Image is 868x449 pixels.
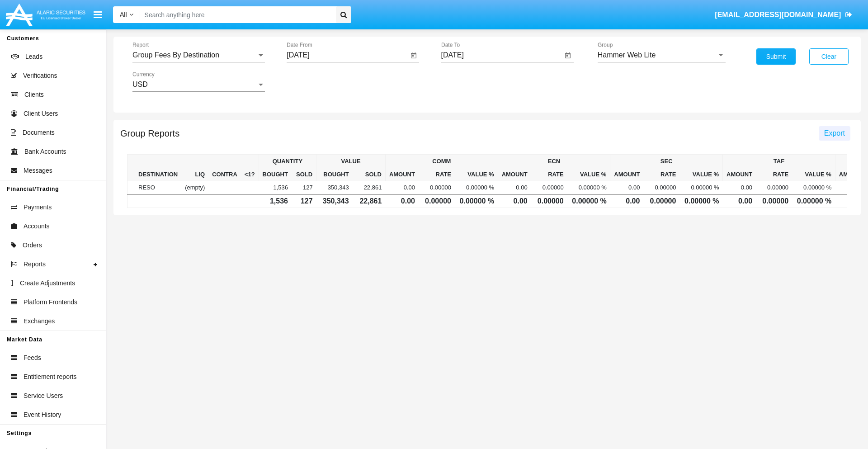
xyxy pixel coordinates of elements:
button: Submit [756,48,796,65]
td: 0.00000 [531,194,567,208]
span: Exchanges [24,317,55,326]
th: AMOUNT [610,168,644,181]
td: 0.00000 [419,181,455,194]
th: VALUE % [455,168,498,181]
th: VALUE [316,155,386,168]
td: 0.00 [498,194,531,208]
span: [EMAIL_ADDRESS][DOMAIN_NAME] [715,11,841,19]
td: 1,536 [259,194,292,208]
td: 0.00000 % [792,194,835,208]
span: Create Adjustments [20,279,75,288]
td: 0.00000 [643,181,679,194]
td: 0.00000 % [679,181,722,194]
td: 0.00 [723,194,756,208]
th: Bought [316,168,353,181]
td: 0.00 [385,181,419,194]
span: Reports [24,260,46,269]
th: AMOUNT [723,168,756,181]
th: Sold [292,168,316,181]
td: 350,343 [316,181,353,194]
span: Event History [24,410,61,420]
th: VALUE % [792,168,835,181]
span: Orders [23,241,42,250]
span: Platform Frontends [24,298,77,307]
td: 22,861 [353,194,386,208]
td: 0.00 [610,194,644,208]
h5: Group Reports [120,130,179,137]
th: CONTRA [208,155,241,181]
span: Payments [24,203,52,212]
span: USD [132,80,148,88]
span: Leads [25,52,42,61]
th: VALUE % [567,168,610,181]
th: <1? [241,155,259,181]
th: Bought [259,168,292,181]
span: Client Users [24,109,58,118]
td: 0.00000 [756,181,792,194]
td: 127 [292,194,316,208]
td: 0.00000 % [567,181,610,194]
img: Logo image [5,1,87,28]
td: RESO [135,181,181,194]
a: [EMAIL_ADDRESS][DOMAIN_NAME] [711,2,857,28]
td: 0.00000 [643,194,679,208]
span: Export [824,129,845,137]
span: Messages [24,166,52,175]
span: Accounts [24,222,50,231]
th: AMOUNT [498,168,531,181]
span: Bank Accounts [24,147,66,156]
button: Clear [809,48,849,65]
td: 1,536 [259,181,292,194]
td: 0.00000 % [792,181,835,194]
th: DESTINATION [135,155,181,181]
span: Clients [24,90,44,99]
th: Sold [353,168,386,181]
span: Service Users [24,391,63,401]
th: AMOUNT [385,168,419,181]
span: Entitlement reports [24,372,77,382]
th: LIQ [181,155,208,181]
button: Export [819,126,850,141]
td: 0.00000 [419,194,455,208]
span: All [120,11,127,18]
th: RATE [643,168,679,181]
th: QUANTITY [259,155,316,168]
button: Open calendar [562,50,573,61]
th: RATE [419,168,455,181]
span: Documents [23,128,55,137]
th: ECN [498,155,610,168]
th: SEC [610,155,723,168]
input: Search [140,6,333,23]
td: 127 [292,181,316,194]
td: 0.00000 % [679,194,722,208]
td: (empty) [181,181,208,194]
td: 22,861 [353,181,386,194]
td: 0.00000 % [455,194,498,208]
td: 0.00 [610,181,644,194]
th: VALUE % [679,168,722,181]
th: RATE [531,168,567,181]
td: 0.00000 % [567,194,610,208]
td: 350,343 [316,194,353,208]
span: Verifications [23,71,57,80]
th: TAF [723,155,835,168]
th: COMM [385,155,498,168]
td: 0.00000 [531,181,567,194]
a: All [113,10,140,19]
th: RATE [756,168,792,181]
td: 0.00 [385,194,419,208]
span: Feeds [24,353,41,363]
td: 0.00000 [756,194,792,208]
td: 0.00 [498,181,531,194]
button: Open calendar [408,50,419,61]
td: 0.00000 % [455,181,498,194]
span: Group Fees By Destination [132,51,219,59]
td: 0.00 [723,181,756,194]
